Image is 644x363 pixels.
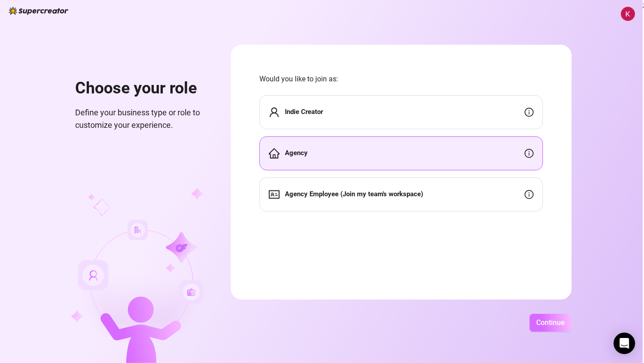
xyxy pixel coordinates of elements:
[614,333,635,354] div: Open Intercom Messenger
[269,189,280,200] span: idcard
[75,106,209,132] span: Define your business type or role to customize your experience.
[75,79,209,98] h1: Choose your role
[285,108,323,116] strong: Indie Creator
[285,190,423,198] strong: Agency Employee (Join my team's workspace)
[530,314,572,332] button: Continue
[269,107,280,118] span: user
[525,108,534,117] span: info-circle
[285,149,308,157] strong: Agency
[9,7,68,15] img: logo
[536,318,565,327] span: Continue
[269,148,280,159] span: home
[525,190,534,199] span: info-circle
[525,149,534,158] span: info-circle
[621,7,635,21] img: ACg8ocKLBAG-b_nLRrdy8sxoeEai_FyLPBFmPm94iuiXfC-m3gJ68A=s96-c
[259,73,543,84] span: Would you like to join as:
